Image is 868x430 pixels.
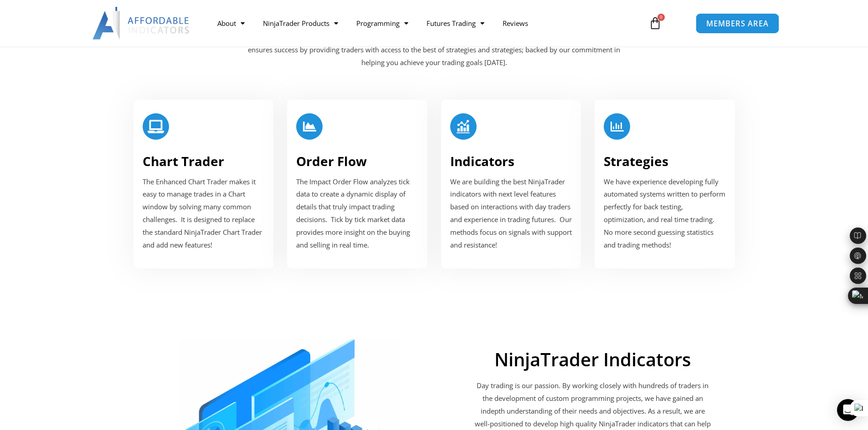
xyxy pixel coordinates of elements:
[706,20,769,27] span: MEMBERS AREA
[657,14,665,21] span: 0
[347,13,417,34] a: Programming
[604,152,668,170] a: Strategies
[254,13,347,34] a: NinjaTrader Products
[296,152,367,170] a: Order Flow
[837,399,859,421] div: Open Intercom Messenger
[143,152,224,170] a: Chart Trader
[208,13,638,34] nav: Menu
[604,176,726,252] p: We have experience developing fully automated systems written to perform perfectly for back testi...
[493,13,537,34] a: Reviews
[696,13,779,33] a: MEMBERS AREA
[417,13,493,34] a: Futures Trading
[143,176,265,252] p: The Enhanced Chart Trader makes it easy to manage trades in a Chart window by solving many common...
[635,10,675,36] a: 0
[208,13,254,34] a: About
[450,177,572,249] span: We are building the best NinjaTrader indicators with next level features based on interactions wi...
[92,7,190,40] img: LogoAI | Affordable Indicators – NinjaTrader
[473,349,712,370] h2: NinjaTrader Indicators
[296,177,410,249] span: The Impact Order Flow analyzes tick data to create a dynamic display of details that truly impact...
[450,152,514,170] a: Indicators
